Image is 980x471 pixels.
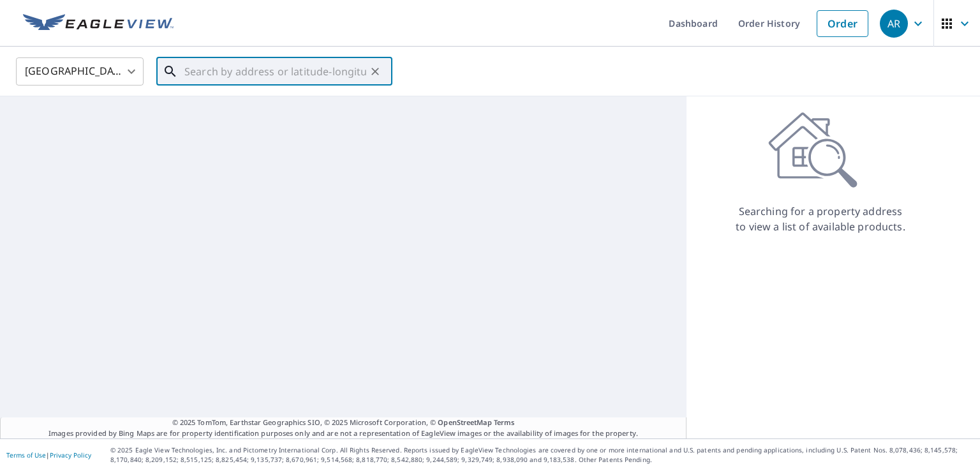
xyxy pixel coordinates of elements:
[50,451,91,460] a: Privacy Policy
[494,417,515,427] a: Terms
[366,63,384,80] button: Clear
[880,10,908,38] div: AR
[184,54,366,89] input: Search by address or latitude-longitude
[23,14,174,33] img: EV Logo
[6,451,46,460] a: Terms of Use
[817,10,868,37] a: Order
[16,54,144,89] div: [GEOGRAPHIC_DATA]
[438,417,491,427] a: OpenStreetMap
[6,451,91,459] p: |
[172,417,515,428] span: © 2025 TomTom, Earthstar Geographics SIO, © 2025 Microsoft Corporation, ©
[735,204,906,234] p: Searching for a property address to view a list of available products.
[110,445,974,465] p: © 2025 Eagle View Technologies, Inc. and Pictometry International Corp. All Rights Reserved. Repo...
